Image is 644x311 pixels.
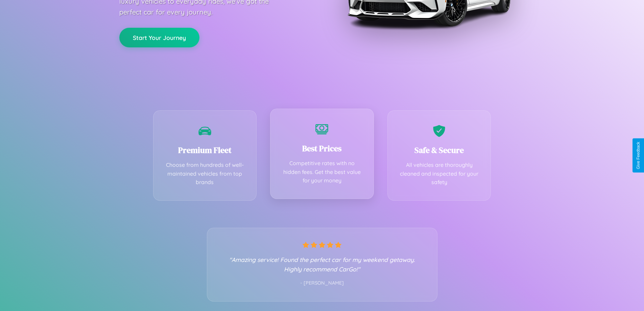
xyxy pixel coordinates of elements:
p: - [PERSON_NAME] [221,279,424,288]
h3: Premium Fleet [164,145,246,156]
h3: Best Prices [281,143,363,154]
button: Start Your Journey [119,28,199,47]
p: All vehicles are thoroughly cleaned and inspected for your safety [398,161,481,187]
p: Competitive rates with no hidden fees. Get the best value for your money [281,159,363,185]
h3: Safe & Secure [398,145,481,156]
p: Choose from hundreds of well-maintained vehicles from top brands [164,161,246,187]
p: "Amazing service! Found the perfect car for my weekend getaway. Highly recommend CarGo!" [221,255,424,274]
div: Give Feedback [636,142,641,169]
